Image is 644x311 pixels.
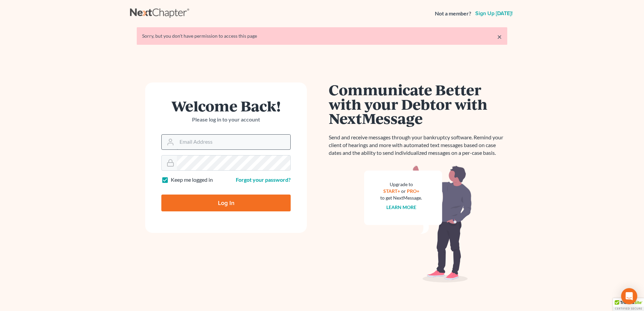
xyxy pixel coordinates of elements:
a: × [497,33,502,41]
a: START+ [383,188,400,194]
strong: Not a member? [435,10,471,18]
div: Sorry, but you don't have permission to access this page [142,33,502,39]
div: to get NextMessage. [380,195,422,201]
label: Keep me logged in [171,176,213,184]
div: Upgrade to [380,181,422,188]
a: Learn more [386,204,416,210]
input: Log In [161,195,291,211]
h1: Communicate Better with your Debtor with NextMessage [329,82,507,126]
div: TrustedSite Certified [613,298,644,311]
a: PRO+ [407,188,419,194]
h1: Welcome Back! [161,99,291,113]
p: Please log in to your account [161,116,291,124]
input: Email Address [177,135,290,149]
div: Open Intercom Messenger [621,288,637,304]
span: or [401,188,406,194]
img: nextmessage_bg-59042aed3d76b12b5cd301f8e5b87938c9018125f34e5fa2b7a6b67550977c72.svg [364,165,472,283]
a: Forgot your password? [236,176,291,183]
a: Sign up [DATE]! [474,11,514,16]
p: Send and receive messages through your bankruptcy software. Remind your client of hearings and mo... [329,134,507,157]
